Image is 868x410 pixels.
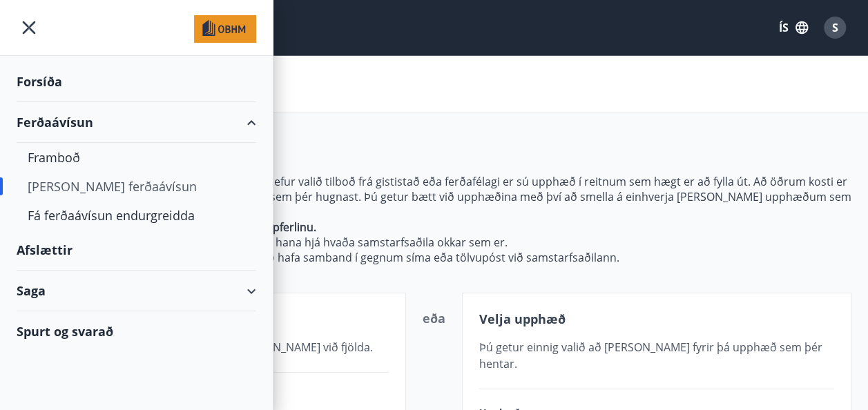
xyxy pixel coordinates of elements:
[818,11,851,44] button: S
[17,311,256,351] div: Spurt og svarað
[17,15,41,40] button: menu
[17,174,851,219] p: Hér getur þú valið upphæð ávísunarinnar. Ef þú hefur valið tilboð frá gististað eða ferðafélagi e...
[832,20,838,35] span: S
[423,310,445,326] span: eða
[28,172,245,201] div: [PERSON_NAME] ferðaávísun
[479,311,566,327] span: Velja upphæð
[194,15,256,43] img: union_logo
[771,15,816,40] button: ÍS
[17,250,851,265] p: Þegar þú ætlar að nota Ferðaávísunina þá þarf að hafa samband í gegnum síma eða tölvupóst við sam...
[17,235,851,250] p: Ferðaávísunin rennur aldrei út og þú getur notað hana hjá hvaða samstarfsaðila okkar sem er.
[17,102,256,143] div: Ferðaávísun
[479,340,822,371] span: Þú getur einnig valið að [PERSON_NAME] fyrir þá upphæð sem þér hentar.
[17,61,256,102] div: Forsíða
[28,143,245,172] div: Framboð
[17,271,256,311] div: Saga
[28,201,245,230] div: Fá ferðaávísun endurgreidda
[17,230,256,271] div: Afslættir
